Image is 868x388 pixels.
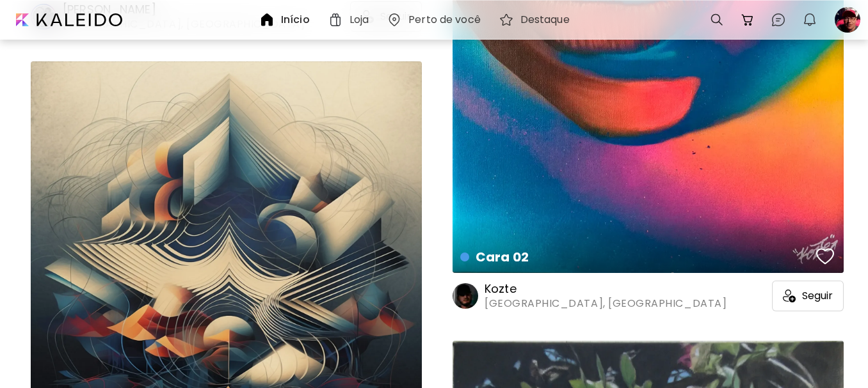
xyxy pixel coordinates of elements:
h6: Loja [350,15,369,25]
button: favorites [813,244,837,269]
h4: Cara 02 [460,247,812,267]
a: Início [259,12,315,27]
a: Destaque [499,12,575,27]
h6: Perto de você [408,15,481,25]
div: Seguir [772,281,844,311]
h6: Destaque [520,15,570,25]
img: cart [740,12,755,27]
h6: Início [281,15,310,25]
button: bellIcon [799,9,821,31]
h6: Kozte [485,281,727,297]
a: Perto de você [387,12,486,27]
img: bellIcon [802,12,817,27]
span: Seguir [802,290,833,302]
img: icon [783,290,796,302]
span: [GEOGRAPHIC_DATA], [GEOGRAPHIC_DATA] [485,297,727,311]
a: Loja [328,12,374,27]
a: Kozte[GEOGRAPHIC_DATA], [GEOGRAPHIC_DATA]iconSeguir [453,281,844,311]
img: chatIcon [771,12,786,27]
